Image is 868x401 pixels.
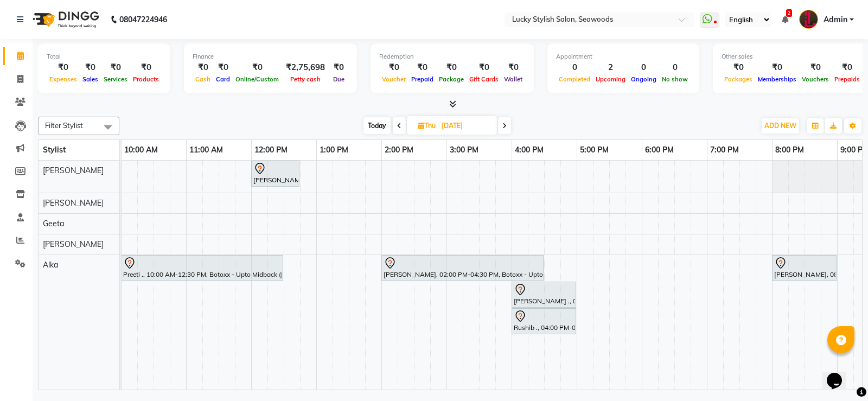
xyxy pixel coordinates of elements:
[832,75,863,83] span: Prepaids
[43,198,104,208] span: [PERSON_NAME]
[317,142,351,158] a: 1:00 PM
[762,118,799,133] button: ADD NEW
[512,142,546,158] a: 4:00 PM
[45,121,83,130] span: Filter Stylist
[722,61,755,74] div: ₹0
[556,52,691,61] div: Appointment
[233,75,282,83] span: Online/Custom
[193,52,348,61] div: Finance
[282,61,329,74] div: ₹2,75,698
[213,61,233,74] div: ₹0
[501,61,525,74] div: ₹0
[799,61,832,74] div: ₹0
[119,4,167,35] b: 08047224946
[122,142,161,158] a: 10:00 AM
[513,283,575,306] div: [PERSON_NAME] ., 04:00 PM-05:00 PM, Spa - Protein Rush ([DEMOGRAPHIC_DATA])
[47,61,80,74] div: ₹0
[193,75,213,83] span: Cash
[447,142,481,158] a: 3:00 PM
[47,75,80,83] span: Expenses
[409,75,436,83] span: Prepaid
[593,75,628,83] span: Upcoming
[556,75,593,83] span: Completed
[642,142,676,158] a: 6:00 PM
[764,122,796,130] span: ADD NEW
[122,257,282,279] div: Preeti ., 10:00 AM-12:30 PM, Botoxx - Upto Midback ([DEMOGRAPHIC_DATA])
[707,142,742,158] a: 7:00 PM
[659,61,691,74] div: 0
[252,142,290,158] a: 12:00 PM
[187,142,226,158] a: 11:00 AM
[379,75,409,83] span: Voucher
[409,61,436,74] div: ₹0
[43,166,104,175] span: [PERSON_NAME]
[628,75,659,83] span: Ongoing
[755,61,799,74] div: ₹0
[659,75,691,83] span: No show
[556,61,593,74] div: 0
[824,14,847,26] span: Admin
[382,142,416,158] a: 2:00 PM
[43,239,104,249] span: [PERSON_NAME]
[329,61,348,74] div: ₹0
[416,122,438,130] span: Thu
[193,61,213,74] div: ₹0
[628,61,659,74] div: 0
[722,75,755,83] span: Packages
[799,75,832,83] span: Vouchers
[330,75,347,83] span: Due
[43,219,64,228] span: Geeta
[252,162,298,185] div: [PERSON_NAME], 12:00 PM-12:45 PM, Hair Cut - Advance Haircut ([DEMOGRAPHIC_DATA])
[513,310,575,333] div: Rushib ., 04:00 PM-05:00 PM, Facial - Argan Oil Gold Facial ([DEMOGRAPHIC_DATA])
[80,61,101,74] div: ₹0
[101,75,130,83] span: Services
[130,61,162,74] div: ₹0
[755,75,799,83] span: Memberships
[363,117,391,134] span: Today
[382,257,542,279] div: [PERSON_NAME], 02:00 PM-04:30 PM, Botoxx - Upto Midback ([DEMOGRAPHIC_DATA])
[233,61,282,74] div: ₹0
[822,358,857,390] iframe: chat widget
[436,61,467,74] div: ₹0
[467,75,501,83] span: Gift Cards
[43,145,66,155] span: Stylist
[773,257,835,279] div: [PERSON_NAME], 08:00 PM-09:00 PM, Facial - Insta Sheen Facial ([DEMOGRAPHIC_DATA])
[786,9,792,17] span: 2
[101,61,130,74] div: ₹0
[832,61,863,74] div: ₹0
[799,10,818,29] img: Admin
[501,75,525,83] span: Wallet
[438,118,493,134] input: 2025-09-04
[47,52,162,61] div: Total
[28,4,102,35] img: logo
[577,142,611,158] a: 5:00 PM
[80,75,101,83] span: Sales
[467,61,501,74] div: ₹0
[130,75,162,83] span: Products
[288,75,323,83] span: Petty cash
[593,61,628,74] div: 2
[43,260,58,270] span: Alka
[436,75,467,83] span: Package
[782,15,788,24] a: 2
[213,75,233,83] span: Card
[379,52,525,61] div: Redemption
[773,142,807,158] a: 8:00 PM
[379,61,409,74] div: ₹0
